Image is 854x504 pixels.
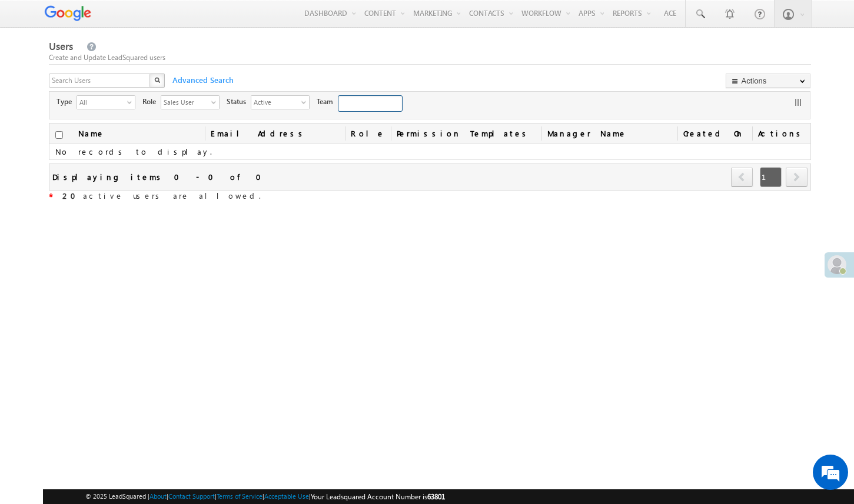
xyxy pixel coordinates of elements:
a: Role [345,124,391,143]
span: All [77,96,125,108]
span: select [211,99,221,105]
span: select [127,99,137,105]
a: Acceptable Use [264,492,309,500]
td: No records to display. [49,144,811,160]
span: Active [251,96,300,108]
img: Search [154,77,160,83]
button: Actions [726,74,810,88]
span: © 2025 LeadSquared | | | | | [85,491,445,502]
a: Created On [677,124,753,143]
span: Manager Name [541,124,677,143]
img: Custom Logo [43,3,92,24]
span: active users are allowed. [53,191,261,201]
span: prev [731,167,753,187]
span: Sales User [161,96,210,108]
span: Permission Templates [391,124,541,143]
span: 1 [760,167,782,187]
span: next [786,167,808,187]
input: Search Users [49,74,151,88]
span: Status [227,96,251,107]
span: Role [142,96,161,107]
span: Actions [752,124,810,143]
a: Terms of Service [217,492,262,500]
span: Users [49,39,73,53]
span: Type [57,96,77,107]
a: prev [731,168,753,187]
span: Team [317,96,338,107]
a: About [149,492,167,500]
a: Contact Support [168,492,215,500]
a: Email Address [205,124,345,143]
span: Your Leadsquared Account Number is [311,492,445,501]
div: Create and Update LeadSquared users [49,52,812,63]
div: Displaying items 0 - 0 of 0 [52,170,268,183]
span: Advanced Search [167,75,237,85]
span: select [301,99,311,105]
a: Name [72,124,111,143]
a: next [786,168,808,187]
strong: 20 [62,191,83,201]
span: 63801 [427,492,445,501]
